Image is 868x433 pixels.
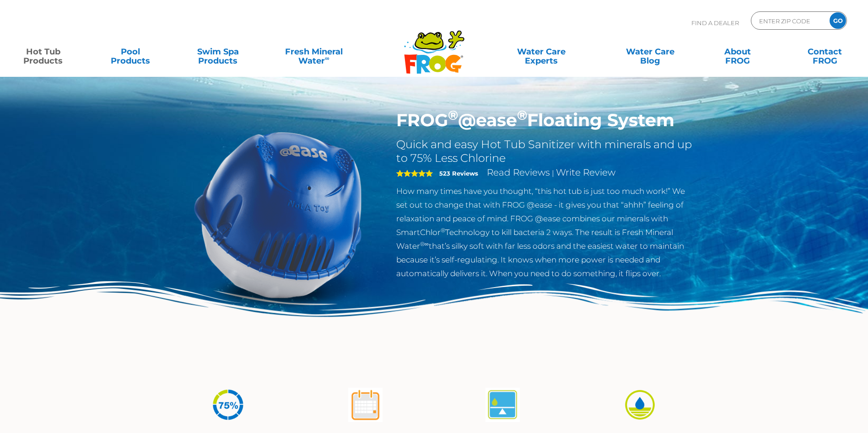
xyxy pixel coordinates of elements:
[830,12,846,29] input: GO
[396,170,433,177] span: 5
[9,43,77,61] a: Hot TubProducts
[616,43,684,61] a: Water CareBlog
[486,43,597,61] a: Water CareExperts
[441,227,445,234] sup: ®
[485,388,520,422] img: atease-icon-self-regulates
[552,169,554,177] span: |
[325,54,329,62] sup: ∞
[97,43,165,61] a: PoolProducts
[348,388,383,422] img: atease-icon-shock-once
[396,110,695,131] h1: FROG @ease Floating System
[420,241,429,247] sup: ®∞
[691,11,739,34] p: Find A Dealer
[399,18,469,74] img: Frog Products Logo
[439,170,478,177] strong: 523 Reviews
[448,107,458,123] sup: ®
[623,388,657,422] img: icon-atease-easy-on
[517,107,527,123] sup: ®
[556,167,615,178] a: Write Review
[173,110,383,319] img: hot-tub-product-atease-system.png
[791,43,859,61] a: ContactFROG
[703,43,771,61] a: AboutFROG
[487,167,550,178] a: Read Reviews
[396,184,695,280] p: How many times have you thought, “this hot tub is just too much work!” We set out to change that ...
[396,138,695,165] h2: Quick and easy Hot Tub Sanitizer with minerals and up to 75% Less Chlorine
[211,388,245,422] img: icon-atease-75percent-less
[184,43,252,61] a: Swim SpaProducts
[271,43,356,61] a: Fresh MineralWater∞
